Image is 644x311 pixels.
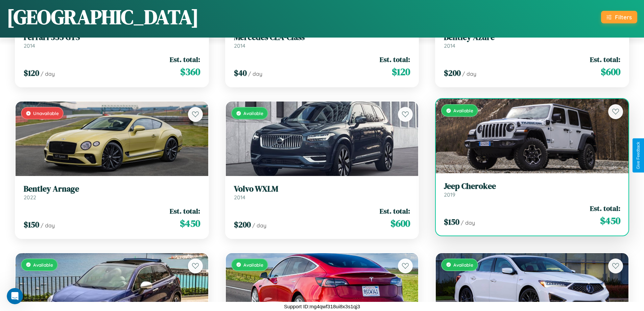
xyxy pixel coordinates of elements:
span: Est. total: [380,54,410,64]
span: 2022 [24,194,36,201]
button: Filters [601,11,637,23]
span: / day [41,222,55,229]
a: Bentley Azure2014 [444,32,620,49]
h3: Mercedes CLA-Class [234,32,410,42]
span: Est. total: [170,54,200,64]
div: Give Feedback [636,142,641,169]
span: 2014 [234,194,245,201]
span: 2014 [234,42,245,49]
div: Filters [615,14,632,21]
span: Available [33,262,53,268]
h3: Bentley Arnage [24,184,200,194]
span: $ 200 [444,67,461,79]
span: / day [461,219,475,226]
span: $ 40 [234,67,247,79]
span: Est. total: [590,54,620,64]
span: / day [41,70,55,77]
iframe: Intercom live chat [7,288,23,304]
a: Jeep Cherokee2019 [444,181,620,198]
span: Est. total: [380,206,410,216]
span: / day [252,222,266,229]
span: / day [248,70,262,77]
h3: Ferrari 355 GTS [24,32,200,42]
span: $ 120 [24,67,39,79]
span: $ 600 [390,217,410,230]
span: 2014 [24,42,35,49]
p: Support ID: mg4qwf318ui8x3s1qj3 [284,302,360,311]
h3: Volvo WXLM [234,184,410,194]
a: Bentley Arnage2022 [24,184,200,201]
a: Volvo WXLM2014 [234,184,410,201]
span: $ 150 [444,216,459,227]
h3: Jeep Cherokee [444,181,620,191]
span: 2014 [444,42,455,49]
span: Est. total: [170,206,200,216]
span: $ 120 [392,65,410,79]
span: / day [462,70,476,77]
a: Ferrari 355 GTS2014 [24,32,200,49]
span: $ 200 [234,219,251,230]
span: 2019 [444,191,455,198]
span: Est. total: [590,203,620,213]
h3: Bentley Azure [444,32,620,42]
span: $ 450 [180,217,200,230]
span: $ 600 [601,65,620,79]
span: Unavailable [33,110,59,116]
h1: [GEOGRAPHIC_DATA] [7,3,199,31]
span: Available [453,108,473,113]
span: Available [243,110,263,116]
span: Available [243,262,263,268]
span: $ 450 [600,214,620,227]
span: $ 150 [24,219,39,230]
span: $ 360 [180,65,200,79]
a: Mercedes CLA-Class2014 [234,32,410,49]
span: Available [453,262,473,268]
